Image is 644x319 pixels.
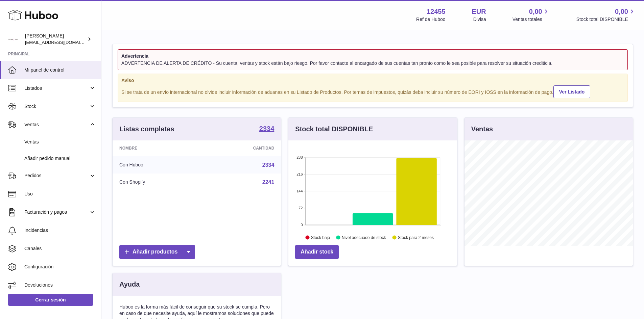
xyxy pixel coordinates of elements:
img: pedidos@glowrias.com [8,34,18,44]
th: Nombre [113,140,202,156]
h3: Stock total DISPONIBLE [295,125,373,134]
strong: Aviso [121,77,624,84]
div: Si se trata de un envío internacional no olvide incluir información de aduanas en su Listado de P... [121,85,624,99]
strong: 12455 [427,7,446,16]
a: 0,00 Stock total DISPONIBLE [576,7,636,23]
span: Stock total DISPONIBLE [576,16,636,23]
text: Nivel adecuado de stock [342,235,386,240]
span: Ventas [24,122,89,128]
a: Añadir productos [119,245,195,259]
text: 144 [296,189,303,193]
text: 72 [299,206,303,210]
span: Añadir pedido manual [24,155,96,162]
span: 0,00 [615,7,628,16]
a: 2334 [259,125,275,133]
span: Canales [24,245,96,252]
div: Divisa [473,16,486,23]
span: Ventas totales [512,16,550,23]
h3: Ventas [471,125,493,134]
span: Configuración [24,264,96,270]
th: Cantidad [202,140,281,156]
a: 2241 [262,179,275,185]
a: Cerrar sesión [8,294,93,306]
span: Ventas [24,139,96,145]
span: [EMAIL_ADDRESS][DOMAIN_NAME] [25,39,99,45]
td: Con Shopify [113,174,202,191]
div: ADVERTENCIA DE ALERTA DE CRÉDITO - Su cuenta, ventas y stock están bajo riesgo. Por favor contact... [121,60,624,67]
span: Devoluciones [24,282,96,288]
text: Stock para 2 meses [398,235,434,240]
a: 2334 [262,162,275,168]
td: Con Huboo [113,156,202,174]
span: Incidencias [24,227,96,234]
text: 216 [296,172,303,177]
div: Ref de Huboo [416,16,445,23]
a: 0,00 Ventas totales [512,7,550,23]
span: Stock [24,103,89,110]
span: 0,00 [529,7,542,16]
span: Uso [24,191,96,197]
div: [PERSON_NAME] [25,33,86,46]
span: Facturación y pagos [24,209,89,215]
a: Ver Listado [553,85,590,98]
text: 0 [301,223,303,227]
text: 288 [296,156,303,160]
span: Mi panel de control [24,67,96,73]
strong: EUR [472,7,486,16]
span: Pedidos [24,172,89,179]
h3: Ayuda [119,280,140,289]
a: Añadir stock [295,245,339,259]
h3: Listas completas [119,125,174,134]
strong: Advertencia [121,53,624,59]
strong: 2334 [259,125,275,132]
text: Stock bajo [311,235,330,240]
span: Listados [24,85,89,91]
